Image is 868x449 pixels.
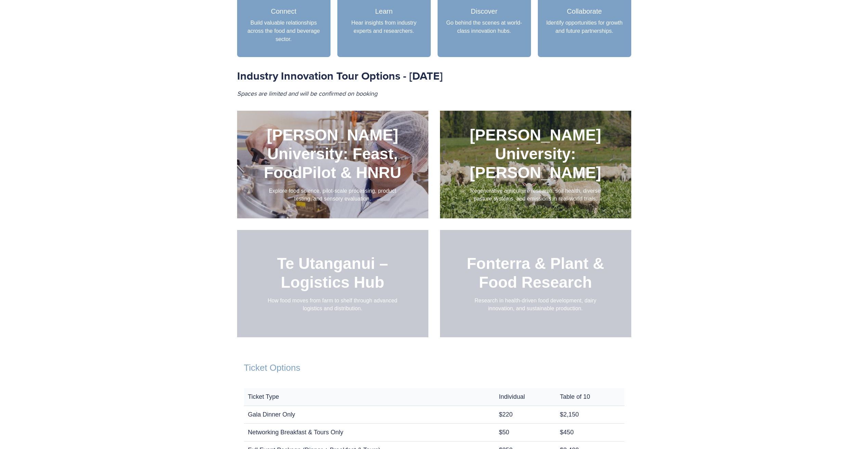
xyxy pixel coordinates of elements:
h2: Ticket Options [244,363,624,373]
td: $220 [495,406,556,424]
td: Networking Breakfast & Tours Only [244,424,495,441]
h3: Collaborate [545,7,624,15]
td: $2,150 [556,406,624,424]
td: $50 [495,424,556,441]
td: $450 [556,424,624,441]
p: Identify opportunities for growth and future partnerships. [545,19,624,35]
h3: Connect [244,7,324,15]
h3: Discover [444,7,524,15]
h3: Learn [344,7,424,15]
th: Ticket Type [244,388,495,406]
th: Table of 10 [556,388,624,406]
em: Spaces are limited and will be confirmed on booking [237,89,377,98]
p: Build valuable relationships across the food and beverage sector. [244,19,324,43]
strong: Industry Innovation Tour Options - [DATE] [237,68,443,84]
td: Gala Dinner Only [244,406,495,424]
th: Individual [495,388,556,406]
p: Go behind the scenes at world-class innovation hubs. [444,19,524,35]
p: Hear insights from industry experts and researchers. [344,19,424,35]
